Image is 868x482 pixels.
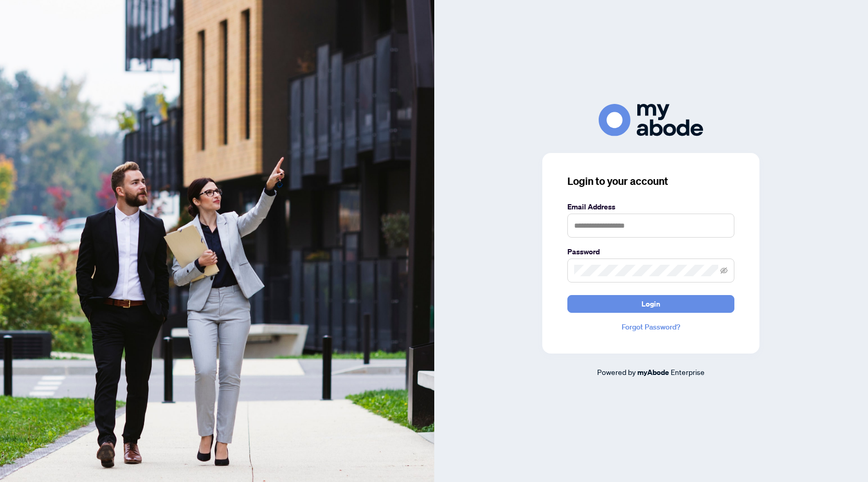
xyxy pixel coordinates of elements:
span: Powered by [597,367,636,377]
span: Enterprise [671,367,705,377]
button: Login [567,295,734,313]
span: Login [641,296,660,312]
img: ma-logo [599,104,703,136]
h3: Login to your account [567,174,734,189]
label: Email Address [567,201,734,213]
label: Password [567,246,734,257]
a: myAbode [637,367,669,378]
span: eye-invisible [720,267,728,274]
a: Forgot Password? [567,321,734,333]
